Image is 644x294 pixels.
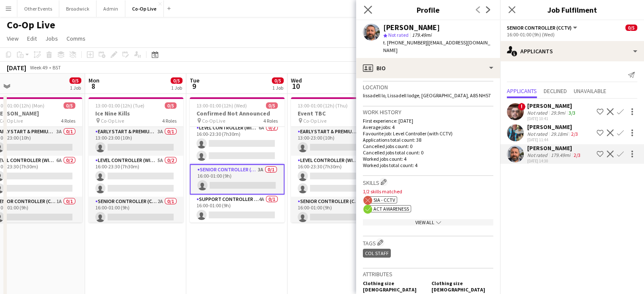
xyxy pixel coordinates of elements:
[625,25,637,31] span: 0/5
[162,118,177,124] span: 4 Roles
[363,280,425,293] h5: Clothing size [DEMOGRAPHIC_DATA]
[363,118,493,124] p: First experience: [DATE]
[45,35,58,42] span: Jobs
[17,0,59,17] button: Other Events
[88,77,100,84] span: Mon
[88,127,183,156] app-card-role: Early Start & Premium Controller (with CCTV)3A0/113:00-23:00 (10h)
[431,280,493,293] h5: Clothing size [DEMOGRAPHIC_DATA]
[298,102,348,109] span: 13:00-01:00 (12h) (Thu)
[527,137,580,143] div: [DATE] 11:44
[165,102,177,109] span: 0/5
[500,41,644,61] div: Applicants
[7,19,55,31] h1: Co-Op Live
[544,88,567,94] span: Declined
[383,39,427,46] span: t. [PHONE_NUMBER]
[190,97,285,223] app-job-card: 13:00-01:00 (12h) (Wed)0/5Confirmed Not Announced Co-Op Live4 RolesEarly Start & Premium Controll...
[574,88,606,94] span: Unavailable
[527,158,582,164] div: [DATE] 14:30
[549,152,572,158] div: 179.49mi
[527,102,577,110] div: [PERSON_NAME]
[303,118,326,124] span: Co-Op Live
[290,81,302,91] span: 10
[356,4,500,15] h3: Profile
[272,77,284,84] span: 0/5
[190,123,285,164] app-card-role: Level Controller (with CCTV)6A0/216:00-23:30 (7h30m)
[363,238,493,247] h3: Tags
[363,156,493,162] p: Worked jobs count: 4
[363,143,493,149] p: Cancelled jobs count: 0
[363,178,493,187] h3: Skills
[88,156,183,197] app-card-role: Level Controller (with CCTV)5A0/216:00-23:30 (7h30m)
[101,118,124,124] span: Co-Op Live
[291,127,386,156] app-card-role: Early Start & Premium Controller (with CCTV)3A0/113:00-23:00 (10h)
[363,219,493,225] div: View All
[291,156,386,197] app-card-role: Level Controller (with CCTV)6A0/216:00-23:30 (7h30m)
[373,206,409,212] span: ACT Awareness
[190,195,285,223] app-card-role: Support Controller (with CCTV)4A0/116:00-01:00 (9h)
[88,97,183,223] app-job-card: 13:00-01:00 (12h) (Tue)0/5Ice Nine Kills Co-Op Live4 RolesEarly Start & Premium Controller (with ...
[507,25,572,31] span: Senior Controller (CCTV)
[527,131,549,137] div: Not rated
[272,85,283,91] div: 1 Job
[125,0,164,17] button: Co-Op Live
[363,92,491,99] span: lissadell lo, Lissadell lodge, [GEOGRAPHIC_DATA], A85 NH57
[188,81,199,91] span: 9
[571,131,578,137] app-skills-label: 2/3
[61,118,75,124] span: 4 Roles
[7,35,19,42] span: View
[95,102,144,109] span: 13:00-01:00 (12h) (Tue)
[363,137,493,143] p: Applications total count: 38
[53,64,61,71] div: BST
[64,102,75,109] span: 0/5
[266,102,278,109] span: 0/5
[383,24,440,31] div: [PERSON_NAME]
[66,35,86,42] span: Comms
[69,77,81,84] span: 0/5
[3,33,22,44] a: View
[291,110,386,117] h3: Event TBC
[527,144,582,152] div: [PERSON_NAME]
[363,270,493,278] h3: Attributes
[363,149,493,156] p: Cancelled jobs total count: 0
[363,249,391,258] div: COL Staff
[190,77,199,84] span: Tue
[59,0,97,17] button: Broadwick
[549,131,569,137] div: 29.18mi
[569,110,575,116] app-skills-label: 3/3
[70,85,81,91] div: 1 Job
[410,32,433,38] span: 179.49mi
[24,33,40,44] a: Edit
[373,197,395,203] span: SIA - CCTV
[527,110,549,116] div: Not rated
[291,97,386,223] app-job-card: 13:00-01:00 (12h) (Thu)0/5Event TBC Co-Op Live4 RolesEarly Start & Premium Controller (with CCTV)...
[7,63,26,72] div: [DATE]
[42,33,61,44] a: Jobs
[527,123,580,131] div: [PERSON_NAME]
[363,188,493,195] p: 1/2 skills matched
[196,102,247,109] span: 13:00-01:00 (12h) (Wed)
[527,116,577,121] div: [DATE] 10:41
[383,39,490,53] span: | [EMAIL_ADDRESS][DOMAIN_NAME]
[507,88,537,94] span: Applicants
[291,197,386,225] app-card-role: Senior Controller (CCTV)3A0/116:00-01:00 (9h)
[363,83,493,91] h3: Location
[363,162,493,168] p: Worked jobs total count: 4
[28,64,49,71] span: Week 49
[291,77,302,84] span: Wed
[202,118,225,124] span: Co-Op Live
[190,110,285,117] h3: Confirmed Not Announced
[574,152,580,158] app-skills-label: 2/3
[388,32,409,38] span: Not rated
[363,108,493,116] h3: Work history
[263,118,278,124] span: 4 Roles
[549,110,567,116] div: 29.9mi
[97,0,125,17] button: Admin
[500,4,644,15] h3: Job Fulfilment
[88,110,183,117] h3: Ice Nine Kills
[190,164,285,195] app-card-role: Senior Controller (CCTV)3A0/116:00-01:00 (9h)
[507,25,578,31] button: Senior Controller (CCTV)
[88,197,183,225] app-card-role: Senior Controller (CCTV)2A0/116:00-01:00 (9h)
